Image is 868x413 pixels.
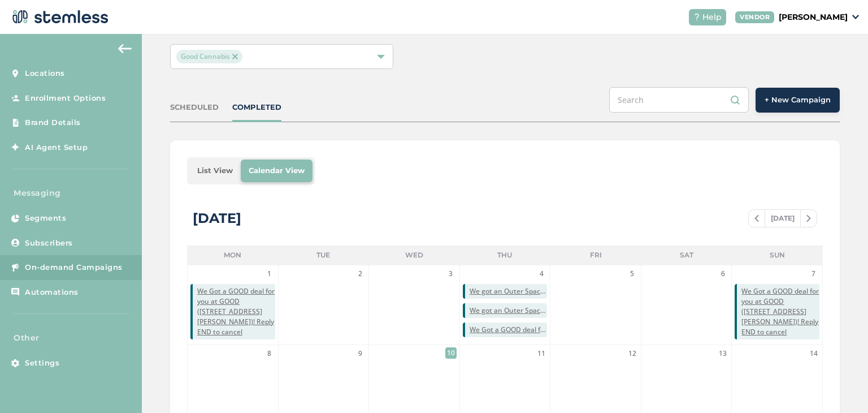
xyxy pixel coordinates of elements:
[693,14,700,20] img: icon-help-white-03924b79.svg
[193,208,241,229] div: [DATE]
[470,286,548,296] span: We got an Outer Space deal for you at GOOD ([STREET_ADDRESS][PERSON_NAME]) from 3-6pm Reply END t...
[278,246,369,265] li: Tue
[25,93,106,104] span: Enrollment Options
[717,268,728,279] span: 6
[536,348,547,359] span: 11
[9,6,108,28] img: logo-dark-0685b13c.svg
[808,268,819,279] span: 7
[354,348,366,359] span: 9
[741,286,819,337] span: We Got a GOOD deal for you at GOOD ([STREET_ADDRESS][PERSON_NAME])! Reply END to cancel
[627,268,638,279] span: 5
[187,246,278,265] li: Mon
[354,268,366,279] span: 2
[811,359,868,413] iframe: Chat Widget
[25,142,88,153] span: AI Agent Setup
[756,88,840,113] button: + New Campaign
[232,102,281,113] div: COMPLETED
[717,348,728,359] span: 13
[641,246,732,265] li: Sat
[25,358,59,369] span: Settings
[852,15,859,19] img: icon_down-arrow-small-66adaf34.svg
[765,210,801,227] span: [DATE]
[368,246,459,265] li: Wed
[170,102,219,113] div: SCHEDULED
[470,325,548,335] span: We Got a GOOD deal for you at GOOD ([STREET_ADDRESS][PERSON_NAME])! Reply END to cancel
[25,117,81,128] span: Brand Details
[550,246,641,265] li: Fri
[765,94,831,106] span: + New Campaign
[241,160,313,182] li: Calendar View
[754,215,759,222] img: icon-chevron-left-b8c47ebb.svg
[702,11,722,23] span: Help
[232,54,238,59] img: icon-close-accent-8a337256.svg
[735,11,774,23] div: VENDOR
[189,160,241,182] li: List View
[118,44,132,53] img: icon-arrow-back-accent-c549486e.svg
[25,238,73,249] span: Subscribers
[25,262,123,273] span: On-demand Campaigns
[627,348,638,359] span: 12
[25,213,66,224] span: Segments
[808,348,819,359] span: 14
[536,268,547,279] span: 4
[264,268,275,279] span: 1
[779,11,848,23] p: [PERSON_NAME]
[197,286,275,337] span: We Got a GOOD deal for you at GOOD ([STREET_ADDRESS][PERSON_NAME])! Reply END to cancel
[445,268,457,279] span: 3
[264,348,275,359] span: 8
[470,306,548,316] span: We got an Outer Space deal for you at GOOD ([STREET_ADDRESS][PERSON_NAME]) from 3-6pm Reply END t...
[806,215,811,222] img: icon-chevron-right-bae969c5.svg
[609,87,749,113] input: Search
[459,246,550,265] li: Thu
[25,287,79,298] span: Automations
[25,68,65,79] span: Locations
[445,347,457,359] span: 10
[176,50,242,63] span: Good Cannabis
[732,246,823,265] li: Sun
